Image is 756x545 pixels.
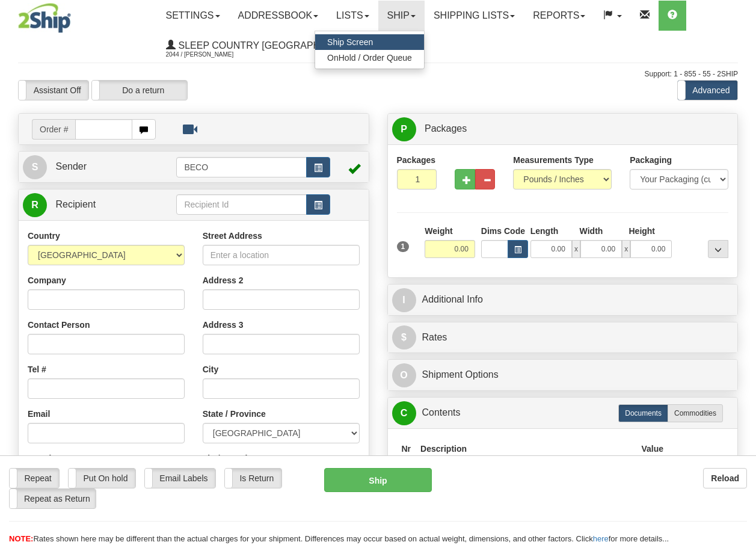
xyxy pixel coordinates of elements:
span: O [392,363,416,387]
iframe: chat widget [728,211,755,334]
span: Packages [425,123,467,134]
a: Addressbook [229,1,328,31]
span: R [23,193,47,217]
a: OShipment Options [392,363,734,387]
span: P [392,117,416,141]
a: Shipping lists [425,1,524,31]
a: Lists [327,1,378,31]
label: Address 3 [203,319,244,331]
th: Description [416,438,636,460]
label: Assistant Off [19,81,88,100]
span: $ [392,325,416,349]
label: Advanced [678,81,737,100]
label: Measurements Type [513,154,594,166]
span: NOTE: [9,534,33,543]
label: Do a return [92,81,187,100]
label: Country [28,230,60,242]
b: Reload [711,473,739,483]
label: Email [28,408,50,420]
button: Reload [703,468,747,488]
a: Settings [157,1,229,31]
a: Ship Screen [315,34,424,50]
a: Sleep Country [GEOGRAPHIC_DATA] 2044 / [PERSON_NAME] [157,31,377,61]
a: P Packages [392,117,734,141]
a: CContents [392,401,734,425]
span: x [572,240,580,258]
span: C [392,401,416,425]
span: x [622,240,630,258]
a: OnHold / Order Queue [315,50,424,66]
img: logo2044.jpg [18,3,71,33]
a: $Rates [392,325,734,350]
span: Sleep Country [GEOGRAPHIC_DATA] [176,40,362,51]
label: Street Address [203,230,262,242]
th: Value [636,438,668,460]
span: Sender [55,161,87,171]
div: ... [708,240,728,258]
label: Documents [618,404,668,422]
label: Tax Id [28,452,51,464]
label: Dims Code [481,225,524,237]
label: State / Province [203,408,266,420]
label: Address 2 [203,274,244,286]
span: 1 [397,241,410,252]
th: Nr [397,438,416,460]
label: Repeat [10,469,59,488]
a: here [593,534,609,543]
label: Height [628,225,655,237]
label: Width [580,225,603,237]
label: Commodities [668,404,723,422]
div: Support: 1 - 855 - 55 - 2SHIP [18,69,738,79]
a: Reports [524,1,594,31]
label: Length [530,225,559,237]
a: Ship [378,1,425,31]
a: S Sender [23,155,176,179]
input: Enter a location [203,245,360,265]
input: Recipient Id [176,194,306,215]
label: Contact Person [28,319,90,331]
input: Sender Id [176,157,306,177]
label: Company [28,274,66,286]
span: Order # [32,119,75,140]
span: I [392,288,416,312]
label: Email Labels [145,469,215,488]
span: Recipient [55,199,96,209]
label: Weight [425,225,452,237]
label: Zip / Postal [203,452,248,464]
label: Tel # [28,363,46,375]
a: IAdditional Info [392,288,734,312]
button: Ship [324,468,432,492]
label: Repeat as Return [10,489,96,508]
span: S [23,155,47,179]
label: City [203,363,218,375]
label: Packaging [630,154,672,166]
span: Ship Screen [327,37,373,47]
a: R Recipient [23,192,159,217]
label: Put On hold [69,469,135,488]
label: Packages [397,154,436,166]
span: OnHold / Order Queue [327,53,412,63]
label: Is Return [225,469,281,488]
span: 2044 / [PERSON_NAME] [166,49,256,61]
